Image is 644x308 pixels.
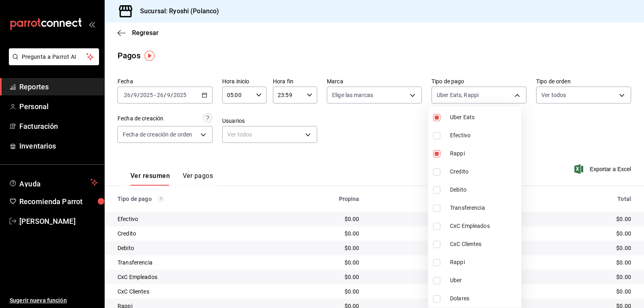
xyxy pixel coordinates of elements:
[450,186,518,194] span: Debito
[450,149,518,158] span: Rappi
[450,113,518,122] span: Uber Eats
[450,131,518,140] span: Efectivo
[450,276,518,285] span: Uber
[450,222,518,230] span: CxC Empleados
[450,294,518,303] span: Dolares
[450,240,518,248] span: CxC Clientes
[450,204,518,212] span: Transferencia
[450,167,518,176] span: Credito
[144,51,155,61] img: Tooltip marker
[450,258,518,267] span: Rappi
